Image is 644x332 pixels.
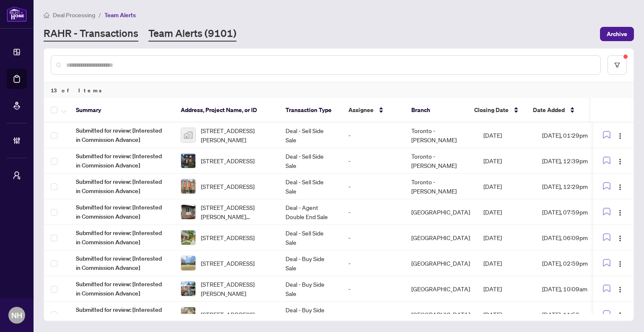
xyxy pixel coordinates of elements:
td: - [342,276,405,302]
a: RAHR - Transactions [44,26,138,42]
img: thumbnail-img [181,205,195,219]
img: thumbnail-img [181,128,195,142]
td: [DATE] [477,199,535,225]
img: thumbnail-img [181,154,195,168]
img: thumbnail-img [181,256,195,270]
span: Submitted for review: [Interested in Commission Advance] [76,228,167,247]
button: filter [608,55,627,75]
td: Deal - Buy Side Sale [279,276,342,302]
td: [GEOGRAPHIC_DATA] [405,225,477,251]
button: Logo [613,154,627,167]
span: [STREET_ADDRESS] [201,182,254,191]
button: Logo [613,282,627,295]
td: [DATE], 12:39pm [535,148,611,174]
th: Address, Project Name, or ID [174,98,279,123]
td: Deal - Sell Side Sale [279,148,342,174]
td: Deal - Agent Double End Sale [279,199,342,225]
button: Open asap [610,303,636,328]
button: Logo [613,128,627,142]
td: [DATE], 12:29pm [535,174,611,199]
span: Date Added [533,105,565,115]
img: thumbnail-img [181,230,195,245]
td: [DATE] [477,123,535,148]
img: Logo [617,133,623,139]
img: Logo [617,286,623,293]
img: Logo [617,235,623,242]
span: [STREET_ADDRESS][PERSON_NAME][PERSON_NAME] [201,203,272,221]
td: [DATE] [477,251,535,276]
td: [DATE] [477,225,535,251]
td: [DATE] [477,302,535,327]
li: / [99,10,101,20]
span: Submitted for review: [Interested in Commission Advance] [76,177,167,196]
td: [DATE], 11:59am [535,302,611,327]
td: [DATE], 02:59pm [535,251,611,276]
span: user-switch [13,171,21,180]
td: [DATE] [477,148,535,174]
th: Summary [69,98,174,123]
th: Assignee [342,98,405,123]
span: Deal Processing [53,11,95,19]
a: Team Alerts (9101) [148,26,236,42]
span: Assignee [348,105,374,115]
span: Closing Date [474,105,509,115]
th: Branch [405,98,467,123]
td: [GEOGRAPHIC_DATA] [405,302,477,327]
td: [DATE], 07:59pm [535,199,611,225]
td: Deal - Sell Side Sale [279,123,342,148]
td: - [342,199,405,225]
td: Deal - Sell Side Sale [279,174,342,199]
button: Logo [613,256,627,270]
span: [STREET_ADDRESS] [201,259,254,268]
td: [DATE] [477,174,535,199]
span: NH [11,309,22,321]
img: Logo [617,158,623,165]
div: 13 of Items [44,82,634,98]
span: Submitted for review: [Interested in Commission Advance] [76,305,167,324]
span: home [44,12,49,18]
span: Archive [607,27,627,41]
td: [DATE], 10:09am [535,276,611,302]
td: Toronto - [PERSON_NAME] [405,174,477,199]
td: [GEOGRAPHIC_DATA] [405,251,477,276]
img: Logo [617,209,623,216]
span: [STREET_ADDRESS][PERSON_NAME] [201,126,272,144]
td: - [342,251,405,276]
span: Team Alerts [104,11,136,19]
td: Deal - Sell Side Sale [279,225,342,251]
button: Archive [600,27,634,41]
img: thumbnail-img [181,307,195,322]
span: Submitted for review: [Interested in Commission Advance] [76,152,167,170]
td: [DATE], 06:09pm [535,225,611,251]
td: Toronto - [PERSON_NAME] [405,123,477,148]
td: - [342,148,405,174]
td: - [342,302,405,327]
span: Submitted for review: [Interested in Commission Advance] [76,203,167,221]
td: [DATE] [477,276,535,302]
span: Submitted for review: [Interested in Commission Advance] [76,280,167,298]
span: [STREET_ADDRESS] [201,156,254,165]
img: logo [7,6,27,22]
th: Date Added [526,98,602,123]
img: Logo [617,261,623,267]
span: [STREET_ADDRESS] [201,233,254,242]
td: [DATE], 01:29pm [535,123,611,148]
td: Deal - Buy Side Sale [279,251,342,276]
button: Logo [613,180,627,193]
td: - [342,123,405,148]
span: Submitted for review: [Interested in Commission Advance] [76,126,167,144]
span: [STREET_ADDRESS][PERSON_NAME] [201,280,272,298]
img: thumbnail-img [181,282,195,296]
td: - [342,225,405,251]
th: Transaction Type [279,98,342,123]
td: Deal - Buy Side Sale [279,302,342,327]
span: filter [614,62,620,68]
img: Logo [617,184,623,191]
td: - [342,174,405,199]
td: [GEOGRAPHIC_DATA] [405,199,477,225]
span: [STREET_ADDRESS] [201,310,254,319]
span: Submitted for review: [Interested in Commission Advance] [76,254,167,272]
button: Logo [613,205,627,219]
td: Toronto - [PERSON_NAME] [405,148,477,174]
th: Closing Date [467,98,526,123]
